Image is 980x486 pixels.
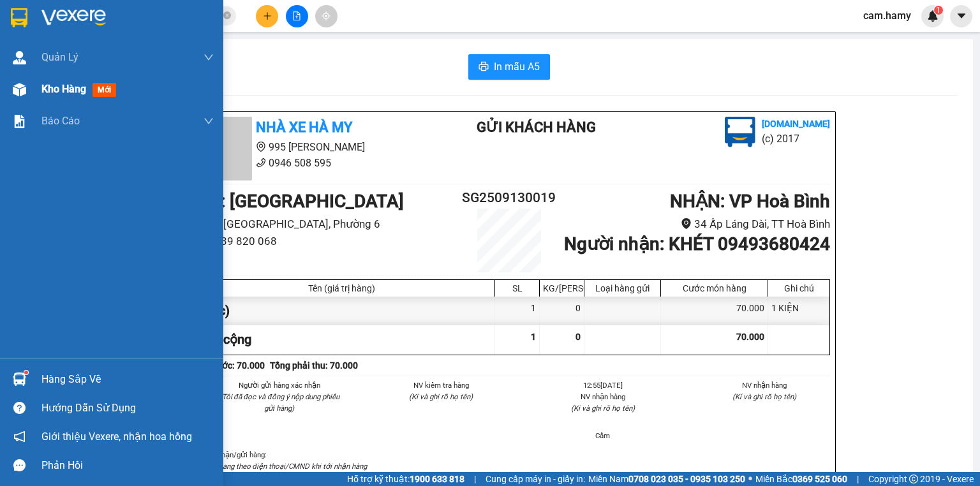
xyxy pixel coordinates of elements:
span: 70.000 [736,332,764,342]
span: Cung cấp máy in - giấy in: [486,472,585,486]
li: 995 [PERSON_NAME] [188,139,426,155]
strong: 0369 525 060 [792,474,847,484]
i: (Kí và ghi rõ họ tên) [732,392,796,401]
span: In mẫu A5 [494,59,540,75]
div: 70.000 [661,297,768,325]
button: printerIn mẫu A5 [468,54,550,80]
span: mới [93,83,116,97]
button: caret-down [950,5,972,27]
div: 0 [540,297,584,325]
img: warehouse-icon [13,372,26,386]
span: Hỗ trợ kỹ thuật: [347,472,464,486]
span: Quản Lý [41,49,78,65]
span: cam.hamy [853,8,921,24]
i: (Kí và ghi rõ họ tên) [409,392,473,401]
span: environment [256,142,266,152]
li: 995 [PERSON_NAME] [6,28,243,44]
span: file-add [292,11,301,20]
span: close-circle [223,10,231,22]
i: (Tôi đã đọc và đồng ý nộp dung phiếu gửi hàng) [219,392,339,413]
span: | [474,472,476,486]
b: [DOMAIN_NAME] [762,119,830,129]
img: solution-icon [13,115,26,128]
b: GỬI : [GEOGRAPHIC_DATA] [6,80,221,101]
li: Người gửi hàng xác nhận [214,379,345,391]
div: KG/[PERSON_NAME] [543,283,581,293]
span: Kho hàng [41,83,86,95]
img: warehouse-icon [13,83,26,96]
b: Nhà Xe Hà My [73,8,170,24]
li: (c) 2017 [762,131,830,147]
sup: 1 [24,371,28,374]
span: question-circle [13,402,26,414]
button: aim [315,5,338,27]
img: logo-vxr [11,8,27,27]
li: NV kiểm tra hàng [376,379,507,391]
strong: 1900 633 818 [410,474,464,484]
span: ⚪️ [748,476,752,482]
div: (Khác) [189,297,495,325]
div: Cước món hàng [664,283,764,293]
b: Người nhận : KHÉT 09493680424 [564,233,830,254]
li: NV nhận hàng [537,391,669,402]
li: NV nhận hàng [699,379,831,391]
b: Tổng phải thu: 70.000 [270,360,358,371]
span: plus [263,11,272,20]
div: Loại hàng gửi [588,283,657,293]
b: Chưa cước : 70.000 [188,360,265,371]
span: Giới thiệu Vexere, nhận hoa hồng [41,429,192,445]
div: Phản hồi [41,456,214,475]
span: 0 [575,332,581,342]
div: Tên (giá trị hàng) [192,283,491,293]
span: phone [256,158,266,168]
span: phone [73,47,84,57]
span: printer [479,61,489,73]
li: 12:55[DATE] [537,379,669,391]
sup: 1 [934,6,943,15]
button: plus [256,5,278,27]
li: 34 Ấp Láng Dài, TT Hoà Bình [563,216,830,233]
b: Gửi khách hàng [477,119,596,135]
img: icon-new-feature [927,10,939,22]
span: notification [13,431,26,443]
span: Miền Bắc [755,472,847,486]
i: Vui lòng mang theo điện thoại/CMND khi tới nhận hàng [188,462,367,471]
li: 0946 508 595 [188,155,426,171]
span: down [204,116,214,126]
b: Nhà Xe Hà My [256,119,352,135]
div: 1 [495,297,540,325]
span: | [857,472,859,486]
span: Miền Nam [588,472,745,486]
li: Cẩm [537,430,669,441]
div: Ghi chú [771,283,826,293]
span: down [204,52,214,63]
div: Hàng sắp về [41,370,214,389]
img: warehouse-icon [13,51,26,64]
div: SL [498,283,536,293]
button: file-add [286,5,308,27]
span: environment [73,31,84,41]
i: (Kí và ghi rõ họ tên) [571,404,635,413]
div: Hướng dẫn sử dụng [41,399,214,418]
span: caret-down [956,10,967,22]
strong: 0708 023 035 - 0935 103 250 [628,474,745,484]
span: aim [322,11,330,20]
div: 1 KIỆN [768,297,829,325]
span: copyright [909,475,918,483]
li: 974 [GEOGRAPHIC_DATA], Phường 6 [188,216,456,233]
b: NHẬN : VP Hoà Bình [670,191,830,212]
span: Báo cáo [41,113,80,129]
b: GỬI : [GEOGRAPHIC_DATA] [188,191,404,212]
li: 0946 508 595 [6,44,243,60]
h2: SG2509130019 [456,188,563,209]
span: 1 [936,6,940,15]
span: environment [681,218,692,229]
img: logo.jpg [725,117,755,147]
li: 02839 820 068 [188,233,456,250]
span: message [13,459,26,471]
span: close-circle [223,11,231,19]
span: 1 [531,332,536,342]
